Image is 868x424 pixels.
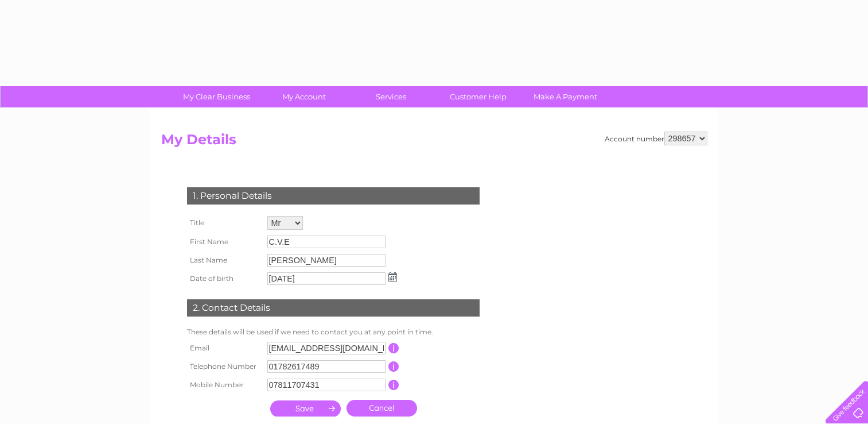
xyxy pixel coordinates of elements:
input: Information [388,343,399,353]
a: Customer Help [431,86,526,107]
h2: My Details [161,132,707,153]
a: Cancel [347,400,417,417]
input: Submit [270,400,341,417]
th: Date of birth [184,269,264,288]
a: Services [344,86,438,107]
a: Make A Payment [518,86,613,107]
input: Information [388,380,399,390]
th: Mobile Number [184,376,264,394]
a: My Account [256,86,351,107]
th: First Name [184,233,264,251]
div: 1. Personal Details [187,187,480,205]
td: These details will be used if we need to contact you at any point in time. [184,325,482,339]
th: Telephone Number [184,357,264,376]
th: Last Name [184,251,264,269]
input: Information [388,361,399,372]
th: Email [184,339,264,357]
img: ... [388,272,397,282]
div: 2. Contact Details [187,299,480,317]
div: Account number [605,132,707,145]
a: My Clear Business [169,86,264,107]
th: Title [184,213,264,233]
